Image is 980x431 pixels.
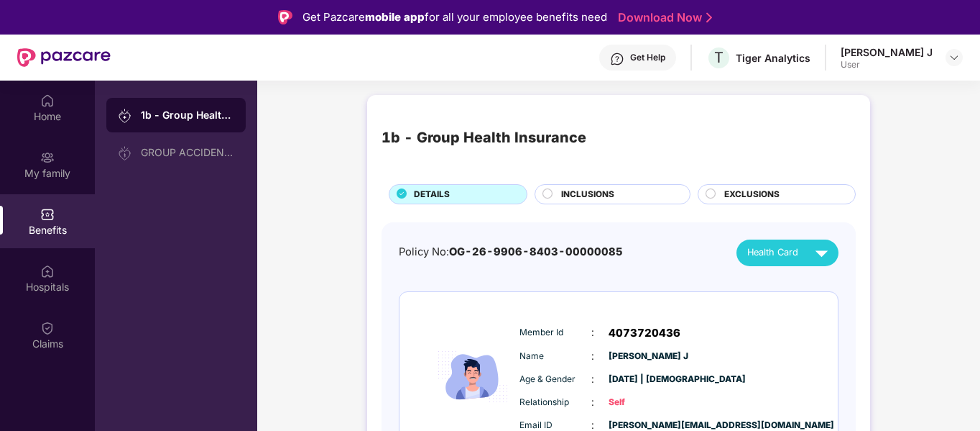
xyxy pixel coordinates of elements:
img: svg+xml;base64,PHN2ZyBpZD0iSG9zcGl0YWxzIiB4bWxucz0iaHR0cDovL3d3dy53My5vcmcvMjAwMC9zdmciIHdpZHRoPS... [40,264,55,278]
div: Get Help [630,52,665,63]
img: New Pazcare Logo [17,48,111,67]
span: 4073720436 [609,325,680,342]
img: svg+xml;base64,PHN2ZyBpZD0iQ2xhaW0iIHhtbG5zPSJodHRwOi8vd3d3LnczLm9yZy8yMDAwL3N2ZyIgd2lkdGg9IjIwIi... [40,321,55,335]
span: DETAILS [414,188,450,201]
img: svg+xml;base64,PHN2ZyB3aWR0aD0iMjAiIGhlaWdodD0iMjAiIHZpZXdCb3g9IjAgMCAyMCAyMCIgZmlsbD0ibm9uZSIgeG... [118,146,132,160]
img: Stroke [706,10,712,25]
img: svg+xml;base64,PHN2ZyB3aWR0aD0iMjAiIGhlaWdodD0iMjAiIHZpZXdCb3g9IjAgMCAyMCAyMCIgZmlsbD0ibm9uZSIgeG... [118,109,132,123]
span: Name [519,350,591,363]
div: 1b - Group Health Insurance [382,127,586,149]
span: INCLUSIONS [561,188,614,201]
span: EXCLUSIONS [724,188,780,201]
span: Health Card [747,245,798,260]
span: : [591,325,594,340]
div: Policy No: [399,244,623,260]
div: Tiger Analytics [736,51,810,65]
span: OG-26-9906-8403-00000085 [449,245,623,258]
span: Self [609,396,680,409]
img: svg+xml;base64,PHN2ZyBpZD0iSGVscC0zMngzMiIgeG1sbnM9Imh0dHA6Ly93d3cudzMub3JnLzIwMDAvc3ZnIiB3aWR0aD... [610,52,624,66]
span: Relationship [519,396,591,409]
a: Download Now [618,10,708,25]
span: [DATE] | [DEMOGRAPHIC_DATA] [609,373,680,386]
div: Get Pazcare for all your employee benefits need [302,9,607,26]
span: [PERSON_NAME] J [609,350,680,363]
div: User [841,59,933,71]
div: 1b - Group Health Insurance [141,108,234,122]
div: [PERSON_NAME] J [841,45,933,59]
span: : [591,371,594,387]
img: svg+xml;base64,PHN2ZyBpZD0iQmVuZWZpdHMiIHhtbG5zPSJodHRwOi8vd3d3LnczLm9yZy8yMDAwL3N2ZyIgd2lkdGg9Ij... [40,207,55,222]
div: GROUP ACCIDENTAL INSURANCE [141,147,234,158]
img: svg+xml;base64,PHN2ZyB4bWxucz0iaHR0cDovL3d3dy53My5vcmcvMjAwMC9zdmciIHZpZXdCb3g9IjAgMCAyNCAyNCIgd2... [809,240,834,266]
span: Member Id [519,326,591,340]
strong: mobile app [365,10,425,24]
span: T [714,49,724,66]
img: svg+xml;base64,PHN2ZyBpZD0iRHJvcGRvd24tMzJ4MzIiIHhtbG5zPSJodHRwOi8vd3d3LnczLm9yZy8yMDAwL3N2ZyIgd2... [948,52,960,63]
img: svg+xml;base64,PHN2ZyB3aWR0aD0iMjAiIGhlaWdodD0iMjAiIHZpZXdCb3g9IjAgMCAyMCAyMCIgZmlsbD0ibm9uZSIgeG... [40,150,55,165]
span: : [591,348,594,364]
img: svg+xml;base64,PHN2ZyBpZD0iSG9tZSIgeG1sbnM9Imh0dHA6Ly93d3cudzMub3JnLzIwMDAvc3ZnIiB3aWR0aD0iMjAiIG... [40,94,55,108]
span: : [591,394,594,410]
button: Health Card [736,240,838,266]
span: Age & Gender [519,373,591,386]
img: Logo [278,10,292,24]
